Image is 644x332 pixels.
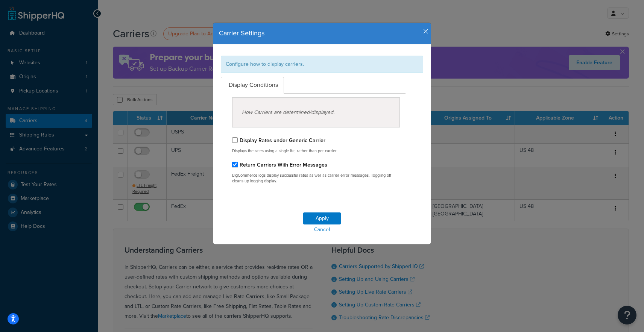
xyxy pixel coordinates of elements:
input: Display Rates under Generic Carrier [232,137,238,143]
input: Return Carriers With Error Messages [232,162,238,167]
button: Apply [303,212,341,224]
h4: Carrier Settings [219,29,425,38]
div: How Carriers are determined/displayed. [232,97,400,127]
a: Display Conditions [221,77,284,94]
label: Return Carriers With Error Messages [240,161,327,169]
div: Configure how to display carriers. [221,56,423,73]
p: BigCommerce logs display successful rates as well as carrier error messages. Toggling off cleans ... [232,173,400,184]
a: Cancel [213,224,431,235]
label: Display Rates under Generic Carrier [240,136,325,144]
p: Displays the rates using a single list, rather than per carrier [232,148,400,154]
